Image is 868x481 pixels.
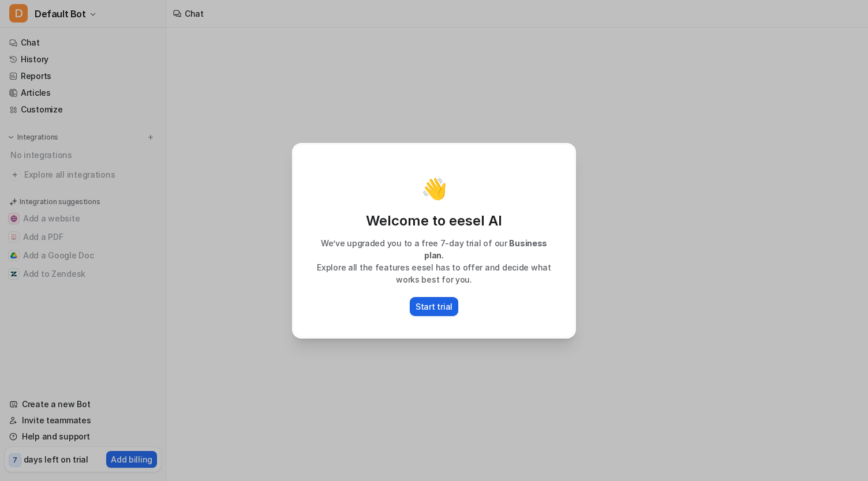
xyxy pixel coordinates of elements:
p: Explore all the features eesel has to offer and decide what works best for you. [305,261,563,285]
p: We’ve upgraded you to a free 7-day trial of our [305,237,563,261]
p: 👋 [421,177,447,200]
p: Start trial [416,300,452,313]
button: Start trial [410,297,458,316]
p: Welcome to eesel AI [305,212,563,230]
